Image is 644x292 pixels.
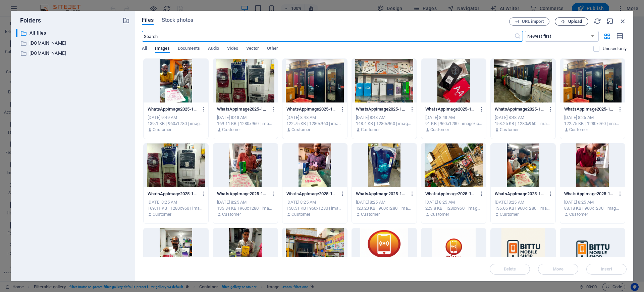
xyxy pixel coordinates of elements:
p: WhatsAppImage2025-10-02at11.43.41_d183cbab-THqKnhOMYLkBWchMBxSrSw.jpg [425,106,476,112]
p: Customer [153,127,171,133]
div: 223.8 KB | 1280x960 | image/jpeg [425,205,482,211]
p: WhatsAppImage2025-10-02at11.43.32_64bcb19a-zBq2dmH2nWwt1vAMTBN3og.jpg [564,106,614,112]
p: WhatsAppImage2025-10-02at11.43.26_71807ba1-e6UdJo_uS3NXCVUECu58Ig.jpg [286,191,337,197]
div: 150.51 KB | 960x1280 | image/jpeg [286,205,343,211]
span: Images [155,44,170,54]
div: 169.11 KB | 1280x960 | image/jpeg [148,205,204,211]
i: Create new folder [122,17,130,24]
div: 91 KB | 960x1280 | image/jpeg [425,121,482,127]
p: Customer [569,211,588,217]
div: [DATE] 8:25 AM [495,199,551,205]
i: Close [619,17,627,25]
div: [DATE] 8:48 AM [356,115,413,121]
span: Audio [208,44,219,54]
div: 120.23 KB | 960x1280 | image/jpeg [356,205,413,211]
p: WhatsAppImage2025-10-02at11.43.42_3e228a87-Ya9bjuRtgLRcl11a5epicQ.jpg [495,106,545,112]
p: WhatsAppImage2025-10-02at11.42.56_a7a6a659-BkE_m5DdR8SldXSw4POglw.jpg [495,191,545,197]
div: [DATE] 8:25 AM [425,199,482,205]
div: 136.06 KB | 960x1280 | image/jpeg [495,205,551,211]
div: [DOMAIN_NAME] [16,39,130,47]
div: [DATE] 8:25 AM [564,199,621,205]
span: URL import [522,19,544,24]
div: 139.1 KB | 960x1280 | image/jpeg [148,121,204,127]
p: All files [30,29,117,37]
input: Search [142,31,514,42]
p: Customer [291,211,310,217]
i: Reload [594,17,601,25]
p: Customer [430,211,449,217]
span: Other [267,44,278,54]
p: WhatsAppImage2025-10-02at11.43.29_27390ff1-I5i3bDqU7MeFyrXLOi9K6Q.jpg [217,191,267,197]
div: [DATE] 8:48 AM [425,115,482,121]
div: 135.84 KB | 960x1280 | image/jpeg [217,205,274,211]
div: [DATE] 8:48 AM [217,115,274,121]
p: Customer [500,211,519,217]
p: WhatsAppImage2025-10-02at11.43.33_3771ebda-oC8cVC-hlC5ox4immO6P4A.jpg [148,191,198,197]
div: 148.4 KB | 1280x960 | image/jpeg [356,121,413,127]
p: WhatsAppImage2025-10-02at11.42.59_a6f5591c-_GrhkkdbmQJGT1T2J5Y0VQ.jpg [425,191,476,197]
p: Customer [361,211,380,217]
p: Displays only files that are not in use on the website. Files added during this session can still... [603,46,627,52]
div: 122.75 KB | 1280x960 | image/jpeg [286,121,343,127]
p: Customer [361,127,380,133]
div: 88.18 KB | 960x1280 | image/jpeg [564,205,621,211]
span: Video [227,44,238,54]
p: WhatsAppImage2025-10-02at11.43.35_32ba7a23-fsfOjJT3I04xI9A_zY3l0g.jpg [356,106,406,112]
p: WhatsAppImage2025-10-02at11.42.36_1611904b-lDdsa-OuJ1QqFO17qTxugQ.jpg [564,191,614,197]
span: Files [142,16,154,24]
p: WhatsAppImage2025-10-02at11.43.02_853e4fbe-IFuusc7d2ugFMe0ErN6i7A.jpg [356,191,406,197]
p: Customer [569,127,588,133]
p: Folders [16,16,41,25]
div: [DATE] 8:25 AM [356,199,413,205]
p: Customer [430,127,449,133]
p: [DOMAIN_NAME] [30,39,117,47]
p: WhatsAppImage2025-10-02at11.43.33_3771ebda-y5fgOLBnNqHeIYSujU90zw.jpg [217,106,267,112]
div: 122.75 KB | 1280x960 | image/jpeg [564,121,621,127]
span: Documents [178,44,200,54]
p: Customer [222,211,241,217]
div: [DATE] 8:25 AM [564,115,621,121]
span: Stock photos [162,16,193,24]
div: [DATE] 8:25 AM [148,199,204,205]
div: 153.25 KB | 1280x960 | image/jpeg [495,121,551,127]
div: [DATE] 8:48 AM [286,115,343,121]
div: [DATE] 9:49 AM [148,115,204,121]
div: [DATE] 8:25 AM [286,199,343,205]
span: Upload [568,19,582,24]
div: [DOMAIN_NAME] [16,49,130,57]
div: [DATE] 8:25 AM [217,199,274,205]
p: Customer [222,127,241,133]
p: [DOMAIN_NAME] [30,49,117,57]
p: Customer [291,127,310,133]
div: 169.11 KB | 1280x960 | image/jpeg [217,121,274,127]
button: URL import [509,17,549,26]
i: Minimize [606,17,614,25]
p: Customer [500,127,519,133]
p: WhatsAppImage2025-10-04at08.47.54_7a4599b3-2hEacbbRNSfG3C9XqeO1Gw.jpg [148,106,198,112]
p: Customer [153,211,171,217]
span: Vector [246,44,259,54]
span: All [142,44,147,54]
div: [DATE] 8:48 AM [495,115,551,121]
div: ​ [16,29,17,37]
p: WhatsAppImage2025-10-02at11.43.32_64bcb19a-r2hqSvvW41fIQMmKpkXBYg.jpg [286,106,337,112]
button: Upload [555,17,588,26]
